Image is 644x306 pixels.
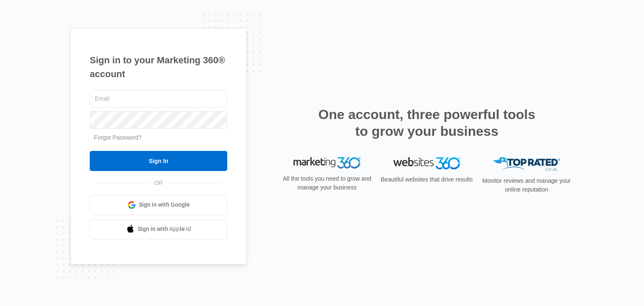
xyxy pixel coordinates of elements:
img: Websites 360 [393,157,460,169]
p: Monitor reviews and manage your online reputation [480,176,574,194]
h1: Sign in to your Marketing 360® account [90,53,227,81]
span: Sign in with Apple Id [138,225,191,233]
a: Forgot Password? [94,134,142,141]
input: Sign In [90,151,227,171]
p: All the tools you need to grow and manage your business [280,174,374,192]
a: Sign in with Google [90,195,227,215]
h2: One account, three powerful tools to grow your business [316,106,538,140]
img: Marketing 360 [293,157,361,169]
input: Email [90,90,227,107]
a: Sign in with Apple Id [90,219,227,239]
span: OR [148,179,169,187]
span: Sign in with Google [139,200,190,209]
img: Top Rated Local [493,157,560,171]
p: Beautiful websites that drive results [380,175,474,184]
